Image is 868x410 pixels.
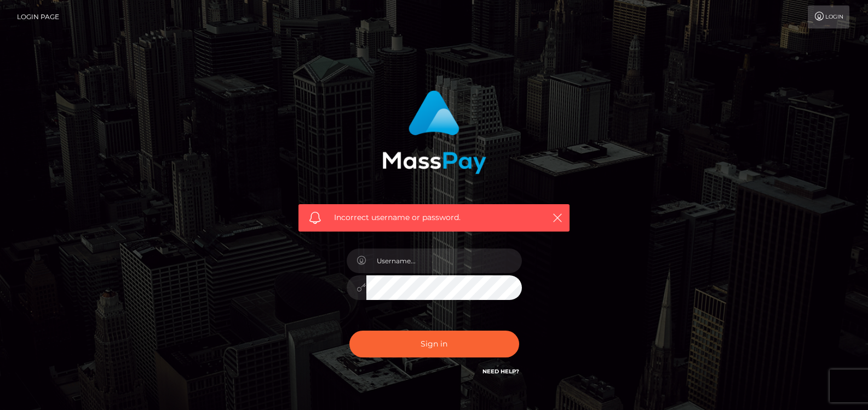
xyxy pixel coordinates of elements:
button: Sign in [349,331,519,357]
span: Incorrect username or password. [334,212,534,223]
a: Login [808,5,849,28]
a: Login Page [17,5,59,28]
input: Username... [366,249,522,273]
a: Need Help? [482,368,519,375]
img: MassPay Login [382,90,486,174]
